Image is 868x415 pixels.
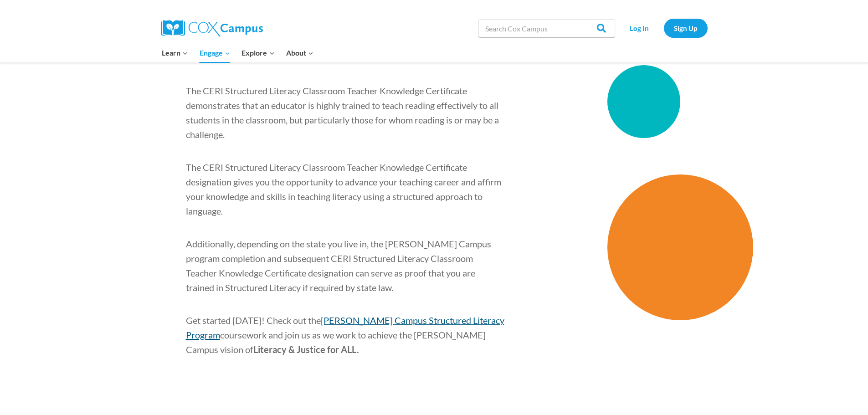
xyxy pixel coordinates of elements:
[186,329,486,355] span: coursework and join us as we work to achieve the [PERSON_NAME] Campus vision of
[161,20,263,36] img: Cox Campus
[156,43,319,62] nav: Primary Navigation
[156,43,194,62] button: Child menu of Learn
[194,43,236,62] button: Child menu of Engage
[186,162,501,216] span: The CERI Structured Literacy Classroom Teacher Knowledge Certificate designation gives you the op...
[186,85,499,140] span: The CERI Structured Literacy Classroom Teacher Knowledge Certificate demonstrates that an educato...
[620,19,659,37] a: Log In
[236,43,281,62] button: Child menu of Explore
[478,19,615,37] input: Search Cox Campus
[280,43,319,62] button: Child menu of About
[620,19,708,37] nav: Secondary Navigation
[186,238,491,293] span: Additionally, depending on the state you live in, the [PERSON_NAME] Campus program completion and...
[664,19,708,37] a: Sign Up
[186,315,504,340] a: [PERSON_NAME] Campus Structured Literacy Program
[186,315,321,326] span: Get started [DATE]! Check out the
[253,344,359,355] span: Literacy & Justice for ALL.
